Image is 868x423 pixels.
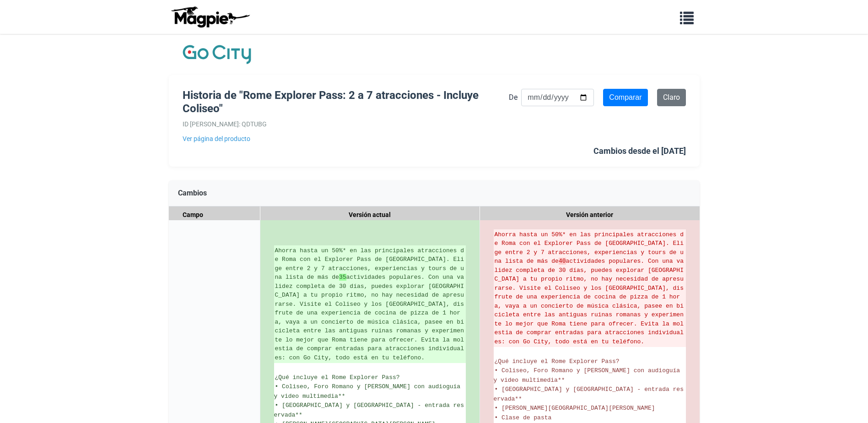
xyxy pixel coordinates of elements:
[495,414,552,421] span: • Clase de pasta
[494,386,684,402] span: • [GEOGRAPHIC_DATA] y [GEOGRAPHIC_DATA] - entrada reservada**
[274,402,464,418] span: • [GEOGRAPHIC_DATA] y [GEOGRAPHIC_DATA] - entrada reservada**
[275,374,400,381] span: ¿Qué incluye el Rome Explorer Pass?
[183,134,509,144] a: Ver página del producto
[169,206,260,223] div: Campo
[274,383,464,400] span: • Coliseo, Foro Romano y [PERSON_NAME] con audioguía y video multimedia**
[509,92,518,103] label: De
[339,274,346,281] strong: 35
[480,206,700,223] div: Versión anterior
[495,358,620,365] span: ¿Qué incluye el Rome Explorer Pass?
[183,89,509,115] h1: Historia de "Rome Explorer Pass: 2 a 7 atracciones - Incluye Coliseo"
[494,367,684,384] span: • Coliseo, Foro Romano y [PERSON_NAME] con audioguía y video multimedia**
[559,258,566,265] strong: 40
[169,180,700,206] div: Cambios
[495,230,685,347] del: Ahorra hasta un 50%* en las principales atracciones de Roma con el Explorer Pass de [GEOGRAPHIC_D...
[169,6,251,28] img: logo-ab69f6fb50320c5b225c76a69d11143b.png
[657,89,686,106] a: Claro
[183,43,251,66] img: Logotipo de la empresa
[495,405,655,412] span: • [PERSON_NAME][GEOGRAPHIC_DATA][PERSON_NAME]
[275,246,465,363] ins: Ahorra hasta un 50%* en las principales atracciones de Roma con el Explorer Pass de [GEOGRAPHIC_D...
[593,145,686,158] div: Cambios desde el [DATE]
[260,206,480,223] div: Versión actual
[603,89,647,106] input: Comparar
[183,119,509,129] div: ID [PERSON_NAME]: QDTUBG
